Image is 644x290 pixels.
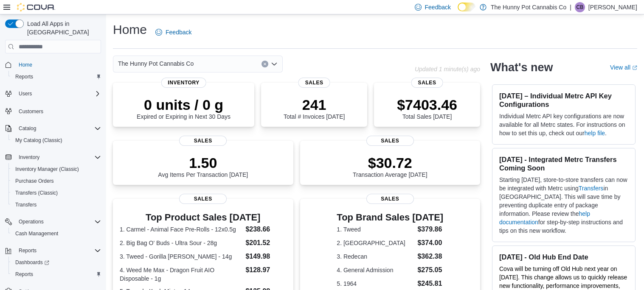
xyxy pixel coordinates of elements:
button: Users [15,89,35,99]
span: Purchase Orders [12,176,101,186]
button: Cash Management [8,228,104,240]
dt: 1. Tweed [337,225,414,234]
span: Reports [12,72,101,82]
span: Feedback [166,28,191,36]
span: Reports [19,247,37,254]
dd: $201.52 [245,238,286,248]
span: Home [19,61,32,68]
button: Transfers [8,199,104,211]
span: Sales [366,136,414,146]
dd: $238.66 [245,224,286,234]
a: Transfers [579,185,604,192]
span: CB [577,2,584,12]
a: help file [585,130,605,137]
p: Starting [DATE], store-to-store transfers can now be integrated with Metrc using in [GEOGRAPHIC_D... [499,176,628,235]
dt: 4. Weed Me Max - Dragon Fruit AIO Disposable - 1g [120,266,242,283]
span: Transfers (Classic) [15,190,58,196]
button: Reports [8,71,104,83]
span: Load All Apps in [GEOGRAPHIC_DATA] [24,20,101,36]
span: Sales [411,78,443,88]
p: Updated 1 minute(s) ago [415,66,480,72]
p: Individual Metrc API key configurations are now available for all Metrc states. For instructions ... [499,112,628,137]
button: Home [2,59,104,71]
button: Reports [8,268,104,280]
span: Dark Mode [458,11,458,12]
span: Inventory [15,152,101,162]
div: Transaction Average [DATE] [353,154,427,178]
a: Feedback [152,24,195,41]
button: Purchase Orders [8,175,104,187]
span: Reports [15,245,101,256]
dt: 3. Redecan [337,252,414,261]
dd: $149.98 [245,251,286,262]
span: Customers [15,106,101,116]
span: My Catalog (Classic) [12,135,101,145]
a: Home [15,60,36,70]
dt: 3. Tweed - Gorilla [PERSON_NAME] - 14g [120,252,242,261]
svg: External link [632,65,637,70]
button: Users [2,88,104,100]
span: Transfers [12,200,101,210]
dt: 1. Carmel - Animal Face Pre-Rolls - 12x0.5g [120,225,242,234]
span: Sales [179,194,227,204]
span: Catalog [19,125,36,132]
a: My Catalog (Classic) [12,135,66,145]
span: Reports [15,73,33,80]
dd: $362.38 [417,251,443,262]
button: Catalog [2,123,104,134]
a: View allExternal link [610,64,637,71]
span: Sales [298,78,330,88]
span: Users [15,89,101,99]
span: Cash Management [15,230,58,237]
div: Avg Items Per Transaction [DATE] [158,154,248,178]
h3: [DATE] - Old Hub End Date [499,253,628,261]
p: $30.72 [353,154,427,171]
button: Inventory Manager (Classic) [8,163,104,175]
h3: Top Product Sales [DATE] [120,212,287,223]
button: Reports [2,245,104,257]
dt: 2. [GEOGRAPHIC_DATA] [337,239,414,247]
span: Operations [19,218,44,225]
h3: [DATE] - Integrated Metrc Transfers Coming Soon [499,155,628,172]
span: Cash Management [12,229,101,239]
img: Cova [17,3,55,11]
button: Inventory [2,151,104,163]
span: Home [15,59,101,70]
a: Cash Management [12,229,62,239]
button: Inventory [15,152,43,162]
a: Customers [15,106,47,117]
button: My Catalog (Classic) [8,134,104,146]
div: Expired or Expiring in Next 30 Days [137,96,231,120]
button: Customers [2,105,104,117]
div: Cameron Bennett-Stewart [575,2,585,12]
button: Open list of options [271,61,278,67]
span: Transfers (Classic) [12,188,101,198]
span: Dashboards [12,257,101,268]
h3: [DATE] – Individual Metrc API Key Configurations [499,92,628,109]
p: 0 units / 0 g [137,96,231,113]
span: Operations [15,217,101,227]
span: Transfers [15,201,37,208]
span: Dashboards [15,259,49,266]
h1: Home [113,21,147,38]
dd: $374.00 [417,238,443,248]
dt: 2. Big Bag O' Buds - Ultra Sour - 28g [120,239,242,247]
button: Operations [2,216,104,228]
dd: $245.81 [417,279,443,289]
a: Inventory Manager (Classic) [12,164,82,174]
span: Inventory [19,154,39,161]
p: [PERSON_NAME] [588,2,637,12]
dt: 4. General Admission [337,266,414,274]
span: Inventory [161,78,206,88]
dd: $379.86 [417,224,443,234]
p: 1.50 [158,154,248,171]
span: Feedback [425,3,451,11]
span: Customers [19,108,43,115]
span: Inventory Manager (Classic) [15,166,79,173]
span: Reports [12,269,101,279]
p: The Hunny Pot Cannabis Co [491,2,566,12]
button: Transfers (Classic) [8,187,104,199]
span: Catalog [15,123,101,134]
p: 241 [284,96,345,113]
a: Transfers [12,200,40,210]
